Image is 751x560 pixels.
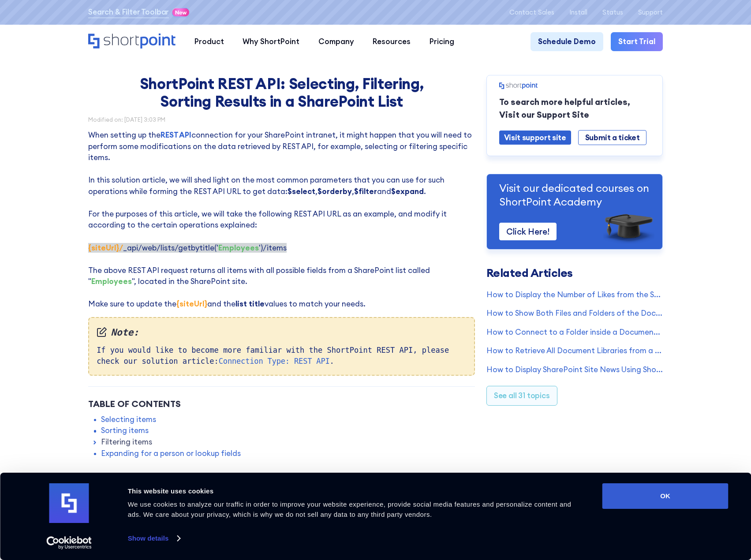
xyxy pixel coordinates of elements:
a: Status [602,8,623,16]
a: Product [185,32,233,51]
a: Filtering items [101,437,152,448]
strong: $expand [391,187,424,196]
strong: {siteUrl}/ [88,243,123,253]
a: Expanding for a person or lookup fields [101,448,241,459]
strong: Employees [218,243,259,253]
div: Company [318,36,354,48]
em: Note: [97,325,467,340]
a: Click Here! [499,223,557,240]
a: Sorting items [101,425,149,437]
a: Company [309,32,363,51]
div: If you would like to become more familiar with the ShortPoint REST API, please check our solution... [88,317,475,376]
p: To search more helpful articles, Visit our Support Site [499,96,650,121]
a: Why ShortPoint [233,32,309,51]
h3: Related Articles [486,267,663,279]
a: How to Display SharePoint Site News Using ShortPoint REST API Connection Type [486,364,663,376]
button: OK [602,483,729,509]
a: Home [88,34,176,50]
a: How to Show Both Files and Folders of the Document Library in a ShortPoint Element [486,308,663,319]
a: Schedule Demo [531,32,603,51]
div: Why ShortPoint [243,36,299,48]
div: This website uses cookies [128,486,583,497]
a: Selecting items [101,414,156,426]
strong: $filter [354,187,377,196]
strong: Employees [91,276,132,286]
a: Install [569,8,587,16]
div: Modified on: [DATE] 3:03 PM [88,117,475,123]
a: How to Retrieve All Document Libraries from a Site Collection Using ShortPoint Connect [486,345,663,357]
a: Connection Type: REST API [219,357,330,366]
a: Show details [128,532,180,545]
strong: list title [235,299,265,309]
a: How to Connect to a Folder inside a Document Library Using REST API [486,327,663,338]
a: How to Display the Number of Likes from the SharePoint List Items [486,289,663,301]
strong: $select [288,187,315,196]
p: Visit our dedicated courses on ShortPoint Academy [499,181,650,209]
h1: ShortPoint REST API: Selecting, Filtering, Sorting Results in a SharePoint List [116,75,447,110]
p: When setting up the connection for your SharePoint intranet, it might happen that you will need t... [88,130,475,310]
div: Pricing [430,36,454,48]
a: See all 31 topics [486,386,557,406]
a: Pricing [420,32,464,51]
a: Resources [363,32,420,51]
a: Visit support site [499,131,571,145]
a: Start Trial [611,32,663,51]
a: Search & Filter Toolbar [88,7,169,18]
strong: {siteUrl} [176,299,207,309]
span: We use cookies to analyze our traffic in order to improve your website experience, provide social... [128,500,572,518]
img: logo [49,483,89,523]
a: Support [638,8,663,16]
div: Resources [373,36,411,48]
span: ‍ _api/web/lists/getbytitle(' ')/items [88,243,287,253]
a: Contact Sales [509,8,554,16]
div: Table of Contents [88,397,475,411]
div: Product [194,36,224,48]
a: Submit a ticket [578,130,647,145]
strong: $orderby [318,187,352,196]
a: REST API [161,130,191,140]
a: Usercentrics Cookiebot - opens in a new window [30,536,108,549]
